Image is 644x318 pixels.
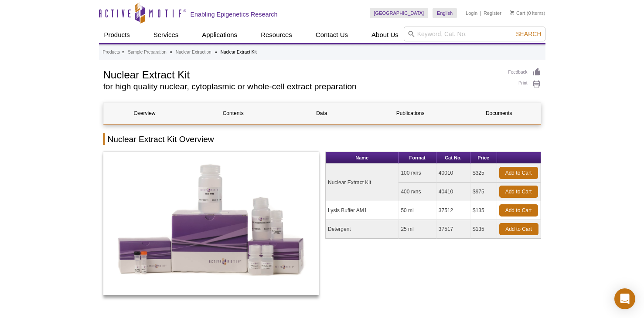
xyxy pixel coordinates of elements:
a: Sample Preparation [128,48,166,56]
a: Login [466,10,477,16]
a: [GEOGRAPHIC_DATA] [370,8,429,18]
img: Nuclear Extract Kit [103,152,319,295]
a: Register [484,10,501,16]
h2: Nuclear Extract Kit Overview [103,133,541,145]
td: Nuclear Extract Kit [326,164,399,201]
td: $975 [470,183,497,201]
a: Applications [197,27,242,43]
li: » [170,50,172,54]
a: Products [103,48,120,56]
td: $135 [470,220,497,239]
a: Products [99,27,135,43]
td: $135 [470,201,497,220]
a: English [433,8,457,18]
td: 40410 [436,183,470,201]
a: Documents [458,103,540,124]
td: 37512 [436,201,470,220]
a: Cart [510,10,525,16]
h1: Nuclear Extract Kit [103,68,500,81]
td: 40010 [436,164,470,183]
td: Lysis Buffer AM1 [326,201,399,220]
li: » [122,50,125,54]
a: Add to Cart [499,223,538,235]
a: Contents [192,103,274,124]
a: About Us [366,27,404,43]
a: Publications [369,103,451,124]
a: Resources [256,27,297,43]
a: Add to Cart [499,186,538,198]
td: Detergent [326,220,399,239]
a: Overview [104,103,186,124]
a: Add to Cart [499,204,538,217]
td: 25 ml [399,220,436,239]
li: (0 items) [510,8,545,18]
td: 37517 [436,220,470,239]
span: Search [516,30,541,37]
td: 50 ml [399,201,436,220]
a: Nuclear Extraction [176,48,211,56]
li: » [215,50,217,54]
a: Contact Us [310,27,353,43]
a: Add to Cart [499,167,538,179]
th: Format [399,152,436,164]
li: | [480,8,481,18]
th: Cat No. [436,152,470,164]
th: Name [326,152,399,164]
td: $325 [470,164,497,183]
div: Open Intercom Messenger [614,288,635,309]
img: Your Cart [510,10,514,15]
th: Price [470,152,497,164]
a: Services [148,27,184,43]
td: 100 rxns [399,164,436,183]
button: Search [513,30,544,38]
a: Print [508,79,541,89]
h2: Enabling Epigenetics Research [191,10,278,18]
a: Feedback [508,68,541,77]
input: Keyword, Cat. No. [404,27,545,41]
td: 400 rxns [399,183,436,201]
h2: for high quality nuclear, cytoplasmic or whole-cell extract preparation [103,83,500,91]
a: Data [281,103,363,124]
li: Nuclear Extract Kit [221,50,257,54]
